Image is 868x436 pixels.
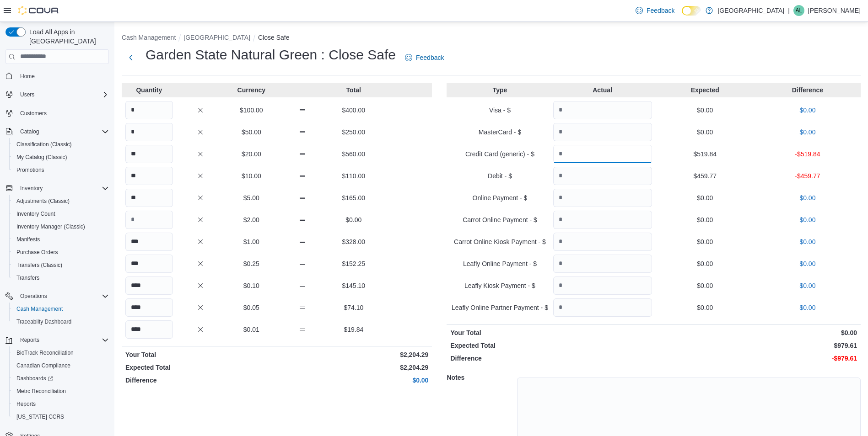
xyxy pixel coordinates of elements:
[758,149,857,159] p: -$519.84
[13,152,71,163] a: My Catalog (Classic)
[13,272,109,283] span: Transfers
[9,259,113,271] button: Transfers (Classic)
[656,354,857,363] p: -$979.61
[227,85,275,95] p: Currency
[227,193,275,202] p: $5.00
[758,106,857,115] p: $0.00
[450,328,652,337] p: Your Total
[450,193,549,202] p: Online Payment - $
[16,108,50,119] a: Customers
[26,27,109,46] span: Load All Apps in [GEOGRAPHIC_DATA]
[450,171,549,181] p: Debit - $
[9,220,113,233] button: Inventory Manager (Classic)
[125,85,173,95] p: Quantity
[13,272,43,283] a: Transfers
[2,125,113,138] button: Catalog
[2,334,113,346] button: Reports
[647,6,674,15] span: Feedback
[16,318,71,325] span: Traceabilty Dashboard
[2,290,113,303] button: Operations
[13,303,109,314] span: Cash Management
[13,234,43,245] a: Manifests
[13,399,109,409] span: Reports
[125,145,173,163] input: Quantity
[16,349,74,356] span: BioTrack Reconciliation
[16,126,43,137] button: Catalog
[9,138,113,151] button: Classification (Classic)
[20,73,35,80] span: Home
[227,303,275,312] p: $0.05
[9,410,113,423] button: [US_STATE] CCRS
[16,197,70,205] span: Adjustments (Classic)
[13,316,75,327] a: Traceabilty Dashboard
[16,362,70,369] span: Canadian Compliance
[758,215,857,224] p: $0.00
[20,292,47,300] span: Operations
[450,237,549,246] p: Carrot Online Kiosk Payment - $
[9,233,113,246] button: Manifests
[656,128,755,137] p: $0.00
[9,207,113,220] button: Inventory Count
[227,128,275,137] p: $50.00
[330,259,377,268] p: $152.25
[9,385,113,398] button: Metrc Reconciliation
[450,354,652,363] p: Difference
[125,363,275,372] p: Expected Total
[758,85,857,95] p: Difference
[330,237,377,246] p: $328.00
[330,303,377,312] p: $74.10
[16,89,38,100] button: Users
[758,303,857,312] p: $0.00
[13,373,57,384] a: Dashboards
[13,399,39,409] a: Reports
[125,350,275,359] p: Your Total
[656,303,755,312] p: $0.00
[796,5,803,16] span: AL
[553,167,652,185] input: Quantity
[9,346,113,359] button: BioTrack Reconciliation
[13,260,109,271] span: Transfers (Classic)
[16,223,85,230] span: Inventory Manager (Classic)
[2,69,113,83] button: Home
[227,237,275,246] p: $1.00
[13,386,70,397] a: Metrc Reconciliation
[656,171,755,181] p: $459.77
[553,211,652,229] input: Quantity
[16,166,44,174] span: Promotions
[330,325,377,334] p: $19.84
[632,1,678,20] a: Feedback
[553,145,652,163] input: Quantity
[682,6,701,16] input: Dark Mode
[656,193,755,202] p: $0.00
[788,5,790,16] p: |
[125,276,173,295] input: Quantity
[13,303,66,314] a: Cash Management
[450,128,549,137] p: MasterCard - $
[13,316,109,327] span: Traceabilty Dashboard
[656,149,755,159] p: $519.84
[16,375,53,382] span: Dashboards
[9,315,113,328] button: Traceabilty Dashboard
[330,281,377,290] p: $145.10
[450,85,549,95] p: Type
[2,106,113,120] button: Customers
[450,303,549,312] p: Leafly Online Partner Payment - $
[656,106,755,115] p: $0.00
[793,5,804,16] div: Ashley Lehman-Preine
[16,261,62,269] span: Transfers (Classic)
[125,123,173,141] input: Quantity
[125,167,173,185] input: Quantity
[125,376,275,385] p: Difference
[758,128,857,137] p: $0.00
[13,221,89,232] a: Inventory Manager (Classic)
[9,359,113,372] button: Canadian Compliance
[227,106,275,115] p: $100.00
[9,195,113,207] button: Adjustments (Classic)
[447,368,515,387] h5: Notes
[758,281,857,290] p: $0.00
[227,171,275,181] p: $10.00
[9,398,113,410] button: Reports
[13,373,109,384] span: Dashboards
[13,196,73,207] a: Adjustments (Classic)
[13,165,109,175] span: Promotions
